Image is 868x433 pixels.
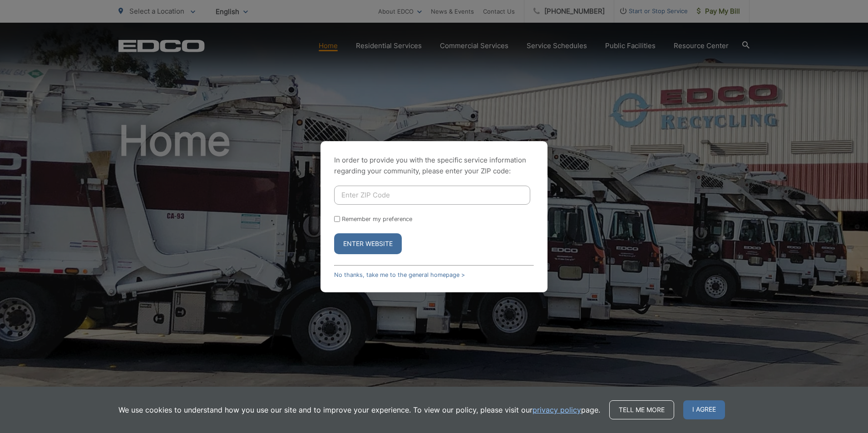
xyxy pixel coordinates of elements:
input: Enter ZIP Code [334,186,530,205]
label: Remember my preference [342,216,412,222]
a: privacy policy [533,404,581,415]
p: We use cookies to understand how you use our site and to improve your experience. To view our pol... [118,404,600,415]
a: No thanks, take me to the general homepage > [334,271,465,278]
p: In order to provide you with the specific service information regarding your community, please en... [334,155,534,177]
span: I agree [683,400,725,419]
a: Tell me more [609,400,674,419]
button: Enter Website [334,233,402,254]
